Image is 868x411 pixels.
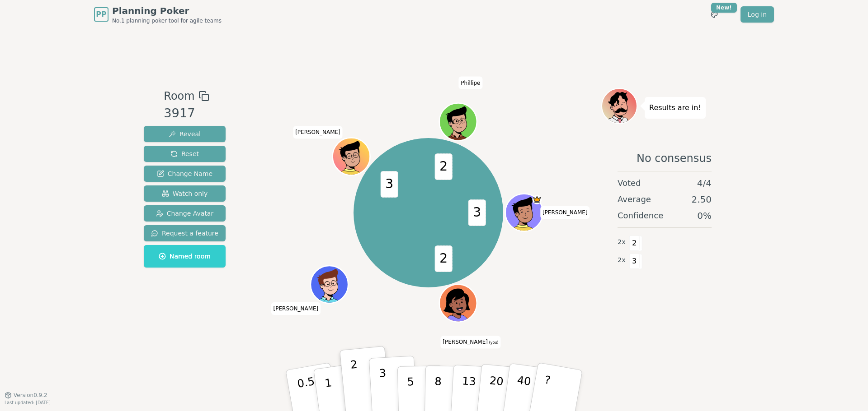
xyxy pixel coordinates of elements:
span: Click to change your name [293,126,343,139]
span: Click to change your name [271,302,321,315]
span: Click to change your name [540,206,590,219]
button: Version0.9.2 [5,392,47,399]
span: No consensus [637,151,712,166]
button: Request a feature [144,225,226,241]
div: New! [711,3,737,13]
span: Reset [170,149,199,158]
span: Watch only [162,189,208,198]
button: New! [706,6,722,23]
span: 2 [434,153,452,180]
span: Request a feature [151,229,218,238]
span: Average [618,193,651,206]
span: Last updated: [DATE] [5,400,51,405]
button: Watch only [144,185,226,202]
button: Change Name [144,166,226,182]
span: Change Name [157,169,212,178]
span: 2.50 [691,193,712,206]
span: Voted [618,177,641,189]
button: Click to change your avatar [440,286,476,321]
button: Reveal [144,126,226,142]
span: Version 0.9.2 [14,392,47,399]
span: 3 [380,171,398,198]
span: 0 % [697,209,712,222]
span: Planning Poker [112,5,222,17]
button: Reset [144,146,226,162]
span: 2 x [618,237,626,247]
span: 4 / 4 [697,177,712,189]
span: 2 x [618,255,626,265]
span: Confidence [618,209,663,222]
span: No.1 planning poker tool for agile teams [112,17,222,24]
button: Change Avatar [144,205,226,222]
a: Log in [741,6,774,23]
span: 3 [468,199,486,226]
span: 3 [629,254,640,269]
span: PP [96,9,106,20]
span: Reveal [169,129,201,139]
span: Named room [159,252,211,261]
span: (you) [488,341,499,345]
div: 3917 [164,104,209,123]
span: Click to change your name [440,336,500,349]
p: 2 [350,358,362,407]
span: 2 [434,245,452,272]
span: Bruno S is the host [532,195,542,204]
button: Named room [144,245,226,268]
p: Results are in! [649,102,701,114]
a: PPPlanning PokerNo.1 planning poker tool for agile teams [94,5,222,24]
span: Room [164,88,194,104]
span: Click to change your name [458,77,482,89]
span: Change Avatar [156,209,214,218]
span: 2 [629,236,640,251]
